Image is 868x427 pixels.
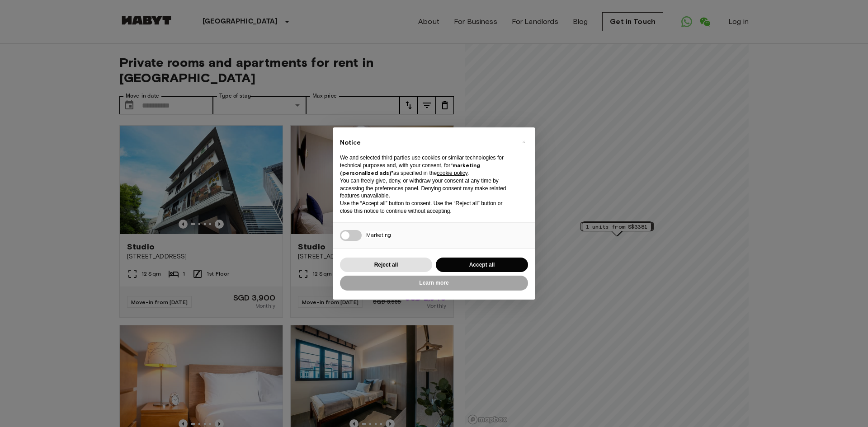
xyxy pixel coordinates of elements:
strong: “marketing (personalized ads)” [340,162,480,176]
p: Use the “Accept all” button to consent. Use the “Reject all” button or close this notice to conti... [340,200,514,215]
span: Marketing [366,231,391,238]
button: Learn more [340,276,528,291]
h2: Notice [340,138,514,147]
p: We and selected third parties use cookies or similar technologies for technical purposes and, wit... [340,154,514,177]
button: Reject all [340,258,432,272]
span: × [522,136,525,147]
button: Accept all [436,258,528,272]
p: You can freely give, deny, or withdraw your consent at any time by accessing the preferences pane... [340,177,514,200]
a: cookie policy [437,170,467,176]
button: Close this notice [516,135,531,149]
